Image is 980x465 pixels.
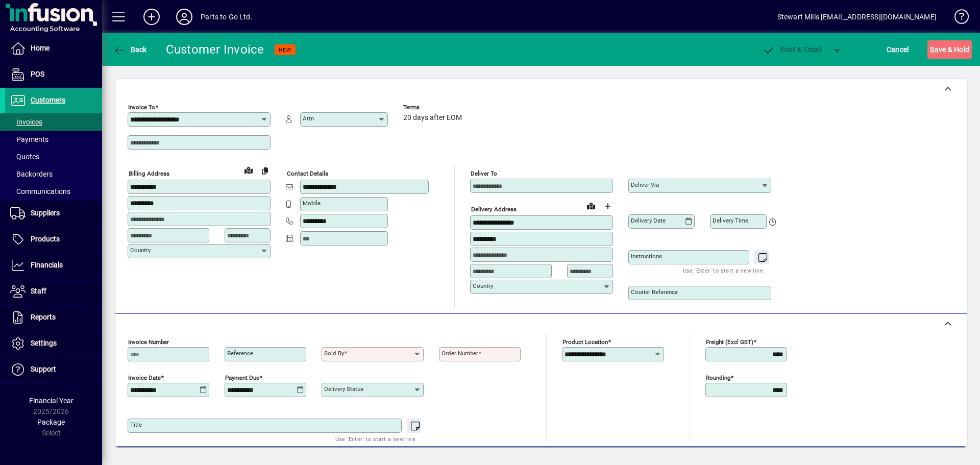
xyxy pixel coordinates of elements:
button: Post & Email [757,40,827,59]
span: Cancel [887,41,909,58]
mat-label: Invoice To [128,104,155,111]
mat-label: Mobile [303,200,321,207]
button: Choose address [599,198,616,214]
a: Suppliers [5,201,102,226]
button: Cancel [884,40,912,59]
span: Payments [10,135,48,143]
span: Backorders [10,170,53,178]
mat-label: Payment due [225,374,259,381]
a: Support [5,357,102,382]
mat-label: Delivery date [631,217,666,224]
span: Quotes [10,153,39,161]
app-page-header-button: Back [102,40,158,59]
a: Quotes [5,148,102,165]
span: NEW [279,46,291,53]
mat-label: Freight (excl GST) [706,338,753,346]
span: Terms [403,104,464,111]
button: Add [135,8,168,26]
a: Reports [5,305,102,330]
a: Payments [5,131,102,148]
a: POS [5,62,102,87]
span: Communications [10,187,70,195]
span: ave & Hold [930,41,969,58]
span: Financial Year [29,397,73,405]
a: Backorders [5,165,102,183]
mat-label: Rounding [706,374,730,381]
mat-label: Sold by [324,350,344,357]
mat-label: Product location [562,338,608,346]
mat-label: Deliver To [471,170,497,177]
a: Communications [5,183,102,200]
span: Back [113,45,147,54]
mat-hint: Use 'Enter' to start a new line [335,433,415,445]
mat-label: Invoice number [128,338,169,346]
a: View on map [240,162,257,178]
span: Package [37,418,65,426]
span: Home [31,44,50,52]
div: Parts to Go Ltd. [201,9,253,25]
span: Settings [31,339,57,347]
mat-label: Delivery time [713,217,748,224]
mat-label: Country [130,247,151,254]
span: Customers [31,96,65,104]
span: POS [31,70,44,78]
span: P [780,45,785,54]
a: Financials [5,253,102,278]
span: 20 days after EOM [403,114,462,122]
a: Products [5,227,102,252]
mat-label: Country [473,282,493,289]
div: Customer Invoice [166,41,264,58]
span: Support [31,365,56,373]
mat-label: Delivery status [324,385,363,393]
a: Knowledge Base [947,2,967,35]
button: Back [110,40,150,59]
mat-hint: Use 'Enter' to start a new line [683,264,763,276]
span: Financials [31,261,63,269]
mat-label: Title [130,421,142,428]
span: Products [31,235,60,243]
a: View on map [583,198,599,214]
a: Staff [5,279,102,304]
mat-label: Courier Reference [631,288,678,296]
button: Copy to Delivery address [257,162,273,179]
a: Home [5,36,102,61]
span: ost & Email [763,45,822,54]
mat-label: Invoice date [128,374,161,381]
mat-label: Attn [303,115,314,122]
mat-label: Order number [442,350,478,357]
span: S [930,45,934,54]
mat-label: Reference [227,350,253,357]
button: Profile [168,8,201,26]
span: Invoices [10,118,42,126]
span: Staff [31,287,46,295]
mat-label: Deliver via [631,181,659,188]
button: Save & Hold [927,40,972,59]
a: Invoices [5,113,102,131]
a: Settings [5,331,102,356]
span: Reports [31,313,56,321]
div: Stewart Mills [EMAIL_ADDRESS][DOMAIN_NAME] [777,9,937,25]
span: Suppliers [31,209,60,217]
mat-label: Instructions [631,253,662,260]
